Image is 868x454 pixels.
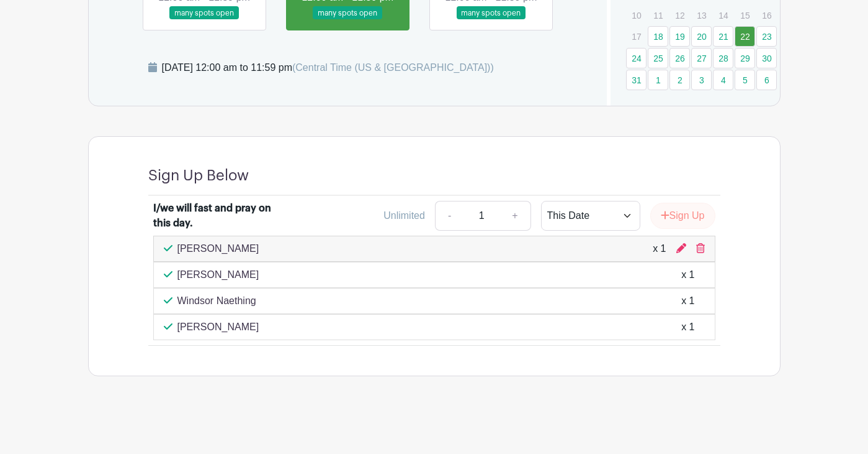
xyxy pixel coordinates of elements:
[681,294,694,308] div: x 1
[148,167,249,185] h4: Sign Up Below
[756,6,777,25] p: 16
[669,70,690,90] a: 2
[383,208,425,223] div: Unlimited
[177,267,259,282] p: [PERSON_NAME]
[713,70,733,90] a: 4
[626,48,647,68] a: 24
[691,6,712,25] p: 13
[756,26,777,47] a: 23
[653,241,666,256] div: x 1
[650,203,715,229] button: Sign Up
[669,26,690,47] a: 19
[648,26,668,47] a: 18
[499,201,530,231] a: +
[713,48,733,68] a: 28
[713,6,733,25] p: 14
[648,6,668,25] p: 11
[626,70,647,90] a: 31
[691,26,712,47] a: 20
[626,27,647,46] p: 17
[669,48,690,68] a: 26
[292,62,494,73] span: (Central Time (US & [GEOGRAPHIC_DATA]))
[669,6,690,25] p: 12
[681,267,694,282] div: x 1
[756,48,777,68] a: 30
[691,48,712,68] a: 27
[177,241,259,256] p: [PERSON_NAME]
[177,320,259,335] p: [PERSON_NAME]
[626,6,647,25] p: 10
[162,60,494,75] div: [DATE] 12:00 am to 11:59 pm
[153,201,279,231] div: I/we will fast and pray on this day.
[756,70,777,90] a: 6
[713,26,733,47] a: 21
[691,70,712,90] a: 3
[648,48,668,68] a: 25
[735,26,755,47] a: 22
[435,201,463,231] a: -
[681,320,694,335] div: x 1
[177,294,256,308] p: Windsor Naething
[735,6,755,25] p: 15
[735,70,755,90] a: 5
[648,70,668,90] a: 1
[735,48,755,68] a: 29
